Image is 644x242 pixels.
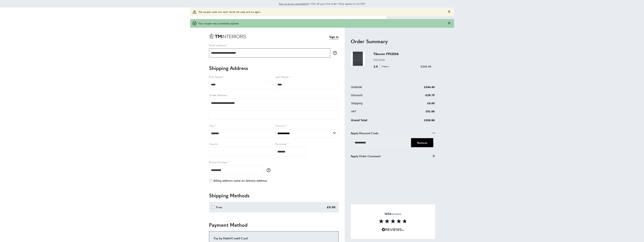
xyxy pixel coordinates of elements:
a: Sign up to our newsletter [279,2,307,6]
td: £0.00 [402,101,435,108]
h2: Shipping Address [209,65,339,71]
button: More information [267,168,272,172]
div: £0.00 [327,205,336,209]
button: More information [333,51,339,55]
button: Close message [448,22,450,25]
p: F913236 [373,58,431,62]
span: Meters [380,65,390,68]
div: Pay by Debit/Credit Card [214,236,334,240]
span: Email address [209,43,226,47]
img: Reviews.io 5 stars [382,228,404,231]
span: Your coupon was successfully applied. [198,22,239,25]
span: First Name [209,75,222,79]
span: reviews [384,212,401,216]
button: Close message [448,10,450,14]
h3: Tiburon F913236 [373,52,431,56]
span: County [209,142,218,146]
td: £344.40 [402,85,435,92]
span: Street Address [209,93,227,97]
td: £309.96 [402,117,435,125]
span: Country [275,124,286,127]
span: Postcode [275,142,287,146]
img: Tiburon F913236 [351,52,365,66]
span: Last Name [275,75,289,79]
span: Phone Number [209,160,228,164]
h2: Order Summary [351,38,435,45]
td: Subtotal [351,85,402,92]
span: The coupon code isn't valid. Verify the code and try again. [198,10,261,14]
span: Cancel Coupon [417,141,427,145]
td: -£28.70 [402,93,435,100]
input: Billing address same as delivery address [210,179,212,182]
h2: Shipping Methods [209,192,339,199]
a: Go to Home page [209,34,246,38]
span: Billing address same as delivery address [214,179,267,182]
button: Cancel Coupon [411,138,433,147]
span: for 10% off your first order *Only applies to full RRP [279,2,365,5]
div: 2.8 [373,64,391,69]
td: Discount [351,93,402,100]
h2: Payment Method [209,221,339,228]
a: Sign in [329,34,338,39]
span: £344.40 [421,65,431,68]
span: Apply Discount Code [351,131,378,135]
img: Reviews section [379,219,407,223]
td: Grand Total [351,117,402,125]
span: City [209,124,214,127]
strong: 1656 [384,211,391,216]
td: £51.66 [402,109,435,116]
span: Apply Order Comment [351,154,381,158]
span: Sign up to our newsletter [279,2,307,5]
td: Shipping [351,101,402,108]
div: Free [216,205,222,209]
td: VAT [351,109,402,116]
